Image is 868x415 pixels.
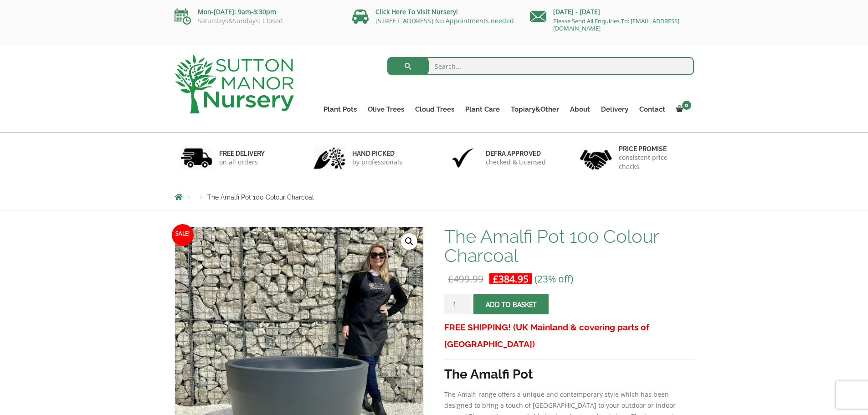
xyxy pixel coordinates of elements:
bdi: 384.95 [493,272,529,285]
a: Delivery [596,103,634,116]
h6: hand picked [352,149,402,158]
strong: The Amalfi Pot [444,367,533,382]
input: Search... [387,57,694,75]
input: Product quantity [444,294,472,314]
h3: FREE SHIPPING! (UK Mainland & covering parts of [GEOGRAPHIC_DATA]) [444,319,693,353]
p: Mon-[DATE]: 9am-3:30pm [175,6,339,17]
a: About [565,103,596,116]
a: Click Here To Visit Nursery! [375,7,458,16]
a: [STREET_ADDRESS] No Appointments needed [375,16,514,25]
img: 4.jpg [580,144,612,172]
a: Contact [634,103,671,116]
a: Olive Trees [362,103,410,116]
span: 0 [682,101,691,110]
span: £ [493,272,498,285]
h6: Price promise [619,145,688,153]
bdi: 499.99 [448,272,483,285]
p: on all orders [219,158,265,167]
img: logo [175,55,294,113]
p: [DATE] - [DATE] [530,6,694,17]
span: £ [448,272,453,285]
a: 0 [671,103,694,116]
p: by professionals [352,158,402,167]
button: Add to basket [473,294,549,314]
p: consistent price checks [619,153,688,171]
a: Please Send All Enquiries To: [EMAIL_ADDRESS][DOMAIN_NAME] [553,17,679,32]
h1: The Amalfi Pot 100 Colour Charcoal [444,227,693,265]
span: The Amalfi Pot 100 Colour Charcoal [207,194,314,201]
a: Topiary&Other [505,103,565,116]
p: Saturdays&Sundays: Closed [175,17,339,25]
img: 1.jpg [180,146,212,169]
p: checked & Licensed [486,158,546,167]
a: Plant Pots [318,103,362,116]
a: Plant Care [460,103,505,116]
h6: FREE DELIVERY [219,149,265,158]
a: Cloud Trees [410,103,460,116]
img: 2.jpg [313,146,345,169]
img: 3.jpg [447,146,479,169]
span: (23% off) [534,272,573,285]
a: View full-screen image gallery [401,233,417,250]
h6: Defra approved [486,149,546,158]
nav: Breadcrumbs [175,193,694,200]
span: Sale! [172,224,194,246]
